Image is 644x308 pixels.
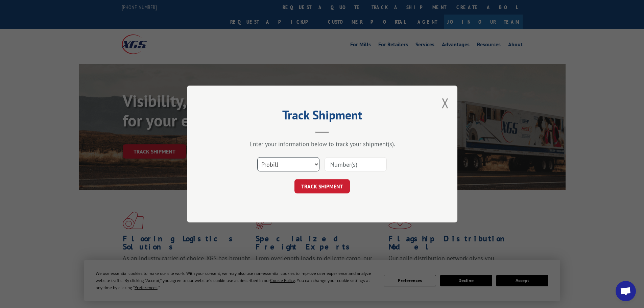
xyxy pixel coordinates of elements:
[221,110,424,123] h2: Track Shipment
[221,140,424,148] div: Enter your information below to track your shipment(s).
[442,94,449,112] button: Close modal
[616,281,636,301] div: Open chat
[294,179,350,193] button: TRACK SHIPMENT
[325,157,387,171] input: Number(s)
